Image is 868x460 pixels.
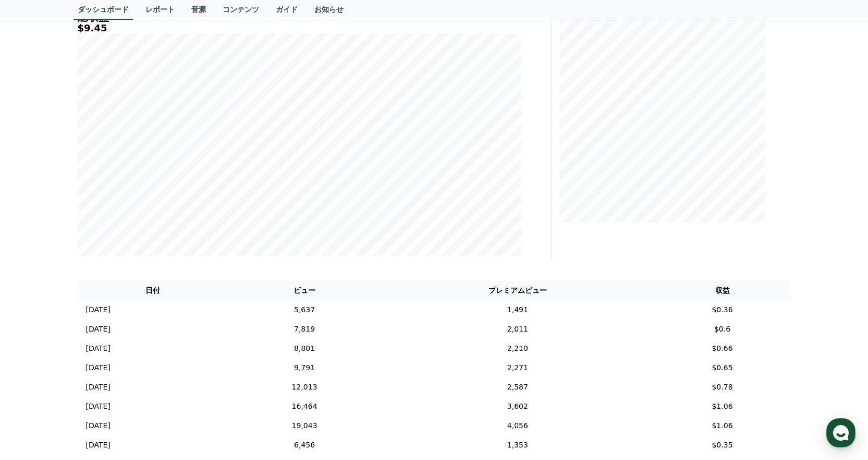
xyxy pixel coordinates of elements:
[381,378,654,397] td: 2,587
[654,397,791,416] td: $1.06
[27,347,45,355] span: Home
[69,331,135,357] a: Messages
[228,397,381,416] td: 16,464
[654,281,791,300] th: 収益
[78,23,522,33] h5: $9.45
[86,401,111,412] p: [DATE]
[654,339,791,358] td: $0.66
[228,416,381,435] td: 19,043
[3,331,69,357] a: Home
[381,397,654,416] td: 3,602
[654,358,791,378] td: $0.65
[381,320,654,339] td: 2,011
[154,347,180,355] span: Settings
[381,416,654,435] td: 4,056
[228,339,381,358] td: 8,801
[87,347,117,356] span: Messages
[654,435,791,455] td: $0.35
[654,378,791,397] td: $0.78
[228,358,381,378] td: 9,791
[86,324,111,335] p: [DATE]
[381,358,654,378] td: 2,271
[86,362,111,373] p: [DATE]
[381,300,654,320] td: 1,491
[228,435,381,455] td: 6,456
[228,281,381,300] th: ビュー
[654,320,791,339] td: $0.6
[381,281,654,300] th: プレミアムビュー
[86,304,111,315] p: [DATE]
[654,300,791,320] td: $0.36
[86,382,111,393] p: [DATE]
[86,440,111,451] p: [DATE]
[228,300,381,320] td: 5,637
[78,281,228,300] th: 日付
[228,320,381,339] td: 7,819
[135,331,200,357] a: Settings
[86,343,111,354] p: [DATE]
[654,416,791,435] td: $1.06
[381,339,654,358] td: 2,210
[228,378,381,397] td: 12,013
[381,435,654,455] td: 1,353
[86,420,111,431] p: [DATE]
